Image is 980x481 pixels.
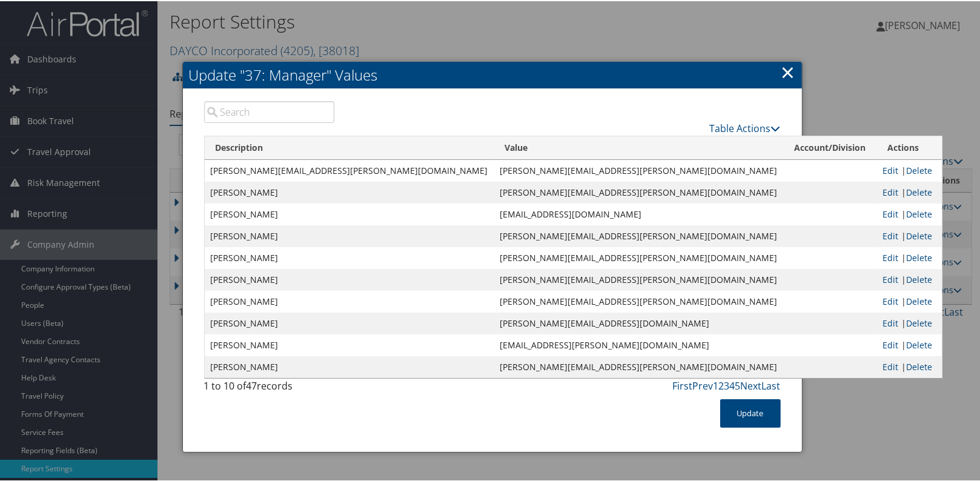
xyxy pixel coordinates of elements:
td: | [877,333,942,355]
th: Value: activate to sort column ascending [494,135,784,159]
td: | [877,246,942,268]
td: | [877,202,942,224]
td: [PERSON_NAME][EMAIL_ADDRESS][PERSON_NAME][DOMAIN_NAME] [494,355,784,377]
td: [PERSON_NAME][EMAIL_ADDRESS][DOMAIN_NAME] [494,311,784,333]
th: Actions [877,135,942,159]
a: Delete [907,316,933,328]
td: [EMAIL_ADDRESS][DOMAIN_NAME] [494,202,784,224]
a: 5 [735,378,741,391]
a: Table Actions [710,121,781,134]
td: [PERSON_NAME][EMAIL_ADDRESS][PERSON_NAME][DOMAIN_NAME] [494,246,784,268]
a: 2 [719,378,724,391]
button: Update [720,398,781,426]
td: [PERSON_NAME] [205,246,494,268]
a: 3 [724,378,730,391]
td: [PERSON_NAME][EMAIL_ADDRESS][PERSON_NAME][DOMAIN_NAME] [494,224,784,246]
a: Edit [883,273,899,284]
a: Delete [907,164,933,175]
a: Delete [907,251,933,262]
td: | [877,268,942,290]
td: | [877,224,942,246]
td: | [877,290,942,311]
td: [PERSON_NAME] [205,268,494,290]
td: [PERSON_NAME] [205,311,494,333]
a: Prev [693,378,713,391]
td: [PERSON_NAME] [205,290,494,311]
a: 1 [713,378,719,391]
a: Delete [907,338,933,350]
div: 1 to 10 of records [204,377,335,398]
td: [PERSON_NAME] [205,333,494,355]
td: | [877,181,942,202]
a: Delete [907,185,933,197]
a: 4 [730,378,735,391]
td: | [877,355,942,377]
a: Edit [883,164,899,175]
td: [PERSON_NAME] [205,224,494,246]
a: Edit [883,360,899,371]
td: [PERSON_NAME][EMAIL_ADDRESS][PERSON_NAME][DOMAIN_NAME] [494,181,784,202]
td: [PERSON_NAME][EMAIL_ADDRESS][PERSON_NAME][DOMAIN_NAME] [494,159,784,181]
a: Delete [907,207,933,219]
a: × [781,59,795,83]
td: [PERSON_NAME] [205,202,494,224]
a: Edit [883,338,899,350]
span: 47 [247,378,257,391]
a: Edit [883,251,899,262]
h2: Update "37: Manager" Values [183,61,802,87]
a: Delete [907,360,933,371]
a: Next [741,378,762,391]
th: Description: activate to sort column descending [205,135,494,159]
a: Delete [907,273,933,284]
td: [PERSON_NAME] [205,181,494,202]
td: [PERSON_NAME][EMAIL_ADDRESS][PERSON_NAME][DOMAIN_NAME] [205,159,494,181]
a: Edit [883,294,899,306]
a: Delete [907,294,933,306]
a: Edit [883,316,899,328]
a: First [673,378,693,391]
input: Search [204,100,335,122]
th: Account/Division: activate to sort column ascending [784,135,877,159]
a: Edit [883,185,899,197]
td: [PERSON_NAME] [205,355,494,377]
td: [PERSON_NAME][EMAIL_ADDRESS][PERSON_NAME][DOMAIN_NAME] [494,268,784,290]
td: [EMAIL_ADDRESS][PERSON_NAME][DOMAIN_NAME] [494,333,784,355]
a: Edit [883,207,899,219]
a: Last [762,378,781,391]
td: | [877,159,942,181]
td: [PERSON_NAME][EMAIL_ADDRESS][PERSON_NAME][DOMAIN_NAME] [494,290,784,311]
a: Delete [907,229,933,240]
td: | [877,311,942,333]
a: Edit [883,229,899,240]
